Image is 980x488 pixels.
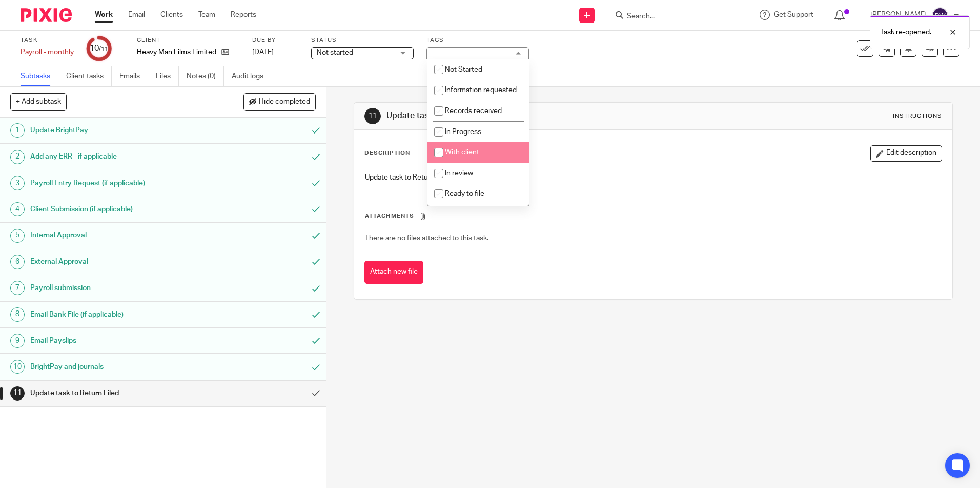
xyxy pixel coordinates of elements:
[30,149,207,164] h1: Add any ERR - if applicable
[30,175,207,191] h1: Payroll Entry Request (if applicable)
[90,42,108,54] div: 10
[365,172,941,183] p: Update task to Return Filed before closing
[445,107,502,115] span: Records received
[21,66,58,86] a: Subtasks
[10,93,67,110] button: + Add subtask
[99,46,108,52] small: /11
[317,49,353,56] span: Not started
[364,108,381,124] div: 11
[66,66,112,86] a: Client tasks
[365,213,414,219] span: Attachments
[128,10,145,20] a: Email
[30,359,207,374] h1: BrightPay and journals
[10,229,25,243] div: 5
[10,307,25,322] div: 8
[364,149,410,158] p: Description
[160,10,183,20] a: Clients
[10,360,25,374] div: 10
[30,254,207,270] h1: External Approval
[10,255,25,269] div: 6
[10,123,25,138] div: 1
[30,333,207,348] h1: Email Payslips
[137,47,216,57] p: Heavy Man Films Limited
[10,386,25,401] div: 11
[187,66,224,86] a: Notes (0)
[881,27,931,37] p: Task re-opened.
[30,123,207,138] h1: Update BrightPay
[232,66,271,86] a: Audit logs
[311,36,414,45] label: Status
[10,202,25,216] div: 4
[259,98,310,106] span: Hide completed
[445,190,484,197] span: Ready to file
[445,170,473,177] span: In review
[243,93,316,110] button: Hide completed
[870,145,942,162] button: Edit description
[10,176,25,190] div: 3
[445,86,517,94] span: Information requested
[30,386,207,401] h1: Update task to Return Filed
[252,49,274,56] span: [DATE]
[30,228,207,243] h1: Internal Approval
[198,10,215,20] a: Team
[426,36,529,45] label: Tags
[119,66,148,86] a: Emails
[30,307,207,322] h1: Email Bank File (if applicable)
[10,281,25,295] div: 7
[445,128,481,136] span: In Progress
[932,7,948,24] img: svg%3E
[95,10,113,20] a: Work
[156,66,179,86] a: Files
[364,261,423,284] button: Attach new file
[21,36,74,45] label: Task
[30,280,207,296] h1: Payroll submission
[252,36,298,45] label: Due by
[231,10,256,20] a: Reports
[30,202,207,217] h1: Client Submission (if applicable)
[365,235,488,242] span: There are no files attached to this task.
[137,36,239,45] label: Client
[10,334,25,348] div: 9
[21,47,74,57] div: Payroll - monthly
[893,112,942,120] div: Instructions
[10,150,25,164] div: 2
[445,66,482,73] span: Not Started
[21,8,72,22] img: Pixie
[386,110,675,121] h1: Update task to Return Filed
[445,149,479,156] span: With client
